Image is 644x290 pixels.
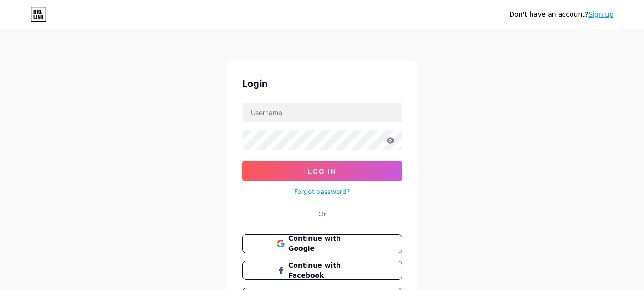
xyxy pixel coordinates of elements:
[509,10,613,20] div: Don't have an account?
[588,11,613,18] a: Sign up
[242,234,402,253] button: Continue with Google
[243,103,402,122] input: Username
[308,167,336,175] span: Log In
[242,261,402,280] button: Continue with Facebook
[242,161,402,181] button: Log In
[242,76,402,91] div: Login
[288,234,367,254] span: Continue with Google
[318,209,326,219] div: Or
[288,260,367,280] span: Continue with Facebook
[294,186,350,196] a: Forgot password?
